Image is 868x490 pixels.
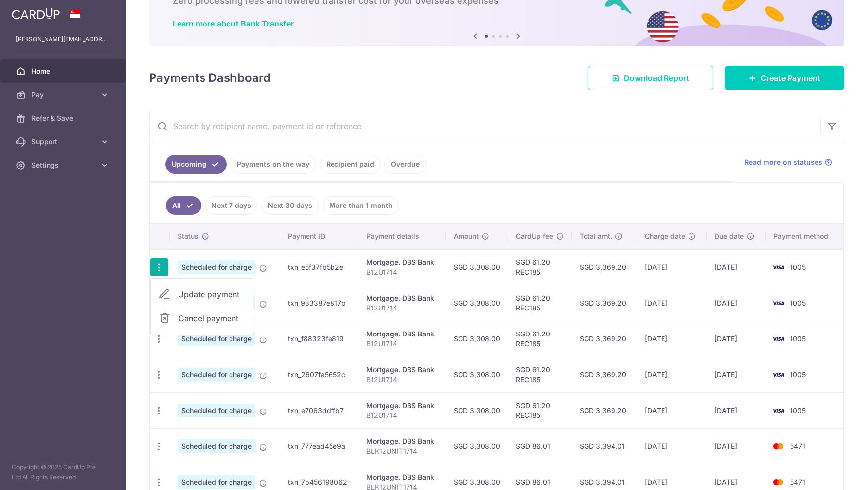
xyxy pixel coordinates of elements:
td: SGD 61.20 REC185 [508,285,572,321]
a: Learn more about Bank Transfer [173,19,294,28]
td: SGD 3,308.00 [446,321,508,357]
td: SGD 3,369.20 [572,321,637,357]
td: SGD 3,308.00 [446,285,508,321]
td: [DATE] [637,392,707,428]
p: [PERSON_NAME][EMAIL_ADDRESS][DOMAIN_NAME] [16,34,110,44]
div: Mortgage. DBS Bank [366,258,438,267]
td: [DATE] [637,249,707,285]
a: All [166,196,201,215]
td: SGD 61.20 REC185 [508,392,572,428]
td: [DATE] [637,357,707,392]
td: [DATE] [707,321,765,357]
span: Total amt. [580,232,612,241]
td: SGD 61.20 REC185 [508,249,572,285]
span: 1005 [790,370,806,379]
a: Recipient paid [320,155,381,174]
span: 1005 [790,406,806,414]
a: Download Report [588,66,713,90]
td: SGD 3,394.01 [572,428,637,464]
td: SGD 3,308.00 [446,392,508,428]
img: Bank Card [768,261,788,273]
td: [DATE] [637,428,707,464]
td: SGD 61.20 REC185 [508,357,572,392]
span: Support [31,137,96,147]
a: Upcoming [165,155,227,174]
span: Scheduled for charge [178,439,255,453]
div: Mortgage. DBS Bank [366,401,438,411]
span: Status [178,232,199,241]
a: Create Payment [725,66,844,90]
td: [DATE] [637,321,707,357]
img: Bank Card [768,405,788,416]
p: B12U1714 [366,303,438,313]
a: Payments on the way [230,155,316,174]
td: SGD 3,369.20 [572,357,637,392]
span: CardUp fee [516,232,553,241]
td: [DATE] [707,357,765,392]
td: SGD 61.20 REC185 [508,321,572,357]
a: Next 30 days [261,196,319,215]
p: B12U1714 [366,411,438,420]
td: SGD 3,369.20 [572,285,637,321]
img: Bank Card [768,297,788,309]
td: [DATE] [707,428,765,464]
td: SGD 3,308.00 [446,249,508,285]
td: SGD 3,369.20 [572,392,637,428]
img: Bank Card [768,476,788,488]
span: Amount [454,232,479,241]
td: txn_933387e817b [280,285,358,321]
span: Pay [31,90,96,100]
span: Scheduled for charge [178,332,255,346]
span: 1005 [790,263,806,271]
span: Settings [31,160,96,170]
a: Next 7 days [205,196,257,215]
td: txn_f88323fe819 [280,321,358,357]
td: txn_777ead45e9a [280,428,358,464]
span: Download Report [624,72,689,84]
input: Search by recipient name, payment id or reference [150,110,820,142]
th: Payment method [766,224,843,249]
td: txn_e7063ddffb7 [280,392,358,428]
td: [DATE] [707,285,765,321]
p: B12U1714 [366,339,438,349]
div: Mortgage. DBS Bank [366,329,438,339]
h4: Payments Dashboard [149,69,271,87]
td: [DATE] [637,285,707,321]
div: Mortgage. DBS Bank [366,365,438,375]
span: Charge date [645,232,685,241]
td: SGD 3,308.00 [446,428,508,464]
p: B12U1714 [366,267,438,277]
img: Bank Card [768,333,788,345]
td: SGD 3,369.20 [572,249,637,285]
img: CardUp [12,8,60,20]
th: Payment details [358,224,446,249]
td: [DATE] [707,249,765,285]
span: Home [31,66,96,76]
a: More than 1 month [323,196,399,215]
span: Read more on statuses [744,157,822,167]
span: Scheduled for charge [178,260,255,274]
a: Read more on statuses [744,157,832,167]
td: txn_2607fa5652c [280,357,358,392]
img: Bank Card [768,440,788,452]
td: SGD 3,308.00 [446,357,508,392]
td: txn_e5f37fb5b2e [280,249,358,285]
td: [DATE] [707,392,765,428]
span: Scheduled for charge [178,475,255,489]
span: Create Payment [761,72,820,84]
div: Mortgage. DBS Bank [366,437,438,446]
a: Overdue [384,155,426,174]
img: Bank Card [768,369,788,381]
div: Mortgage. DBS Bank [366,293,438,303]
span: Refer & Save [31,113,96,123]
span: Scheduled for charge [178,404,255,417]
span: Due date [715,232,744,241]
td: SGD 86.01 [508,428,572,464]
th: Payment ID [280,224,358,249]
span: 1005 [790,335,806,343]
span: 5471 [790,478,805,486]
span: 5471 [790,442,805,450]
span: 1005 [790,299,806,307]
div: Mortgage. DBS Bank [366,472,438,482]
p: BLK12UNIT1714 [366,446,438,456]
